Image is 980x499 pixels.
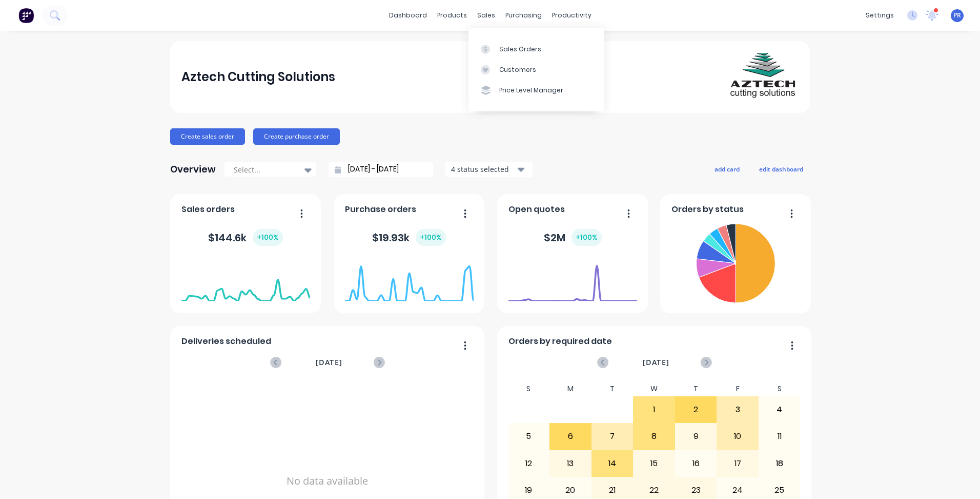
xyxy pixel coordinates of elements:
div: 10 [717,424,758,449]
div: Sales Orders [499,45,541,54]
div: Overview [170,159,216,180]
span: Orders by status [671,203,744,216]
div: 4 status selected [451,164,516,175]
a: Customers [468,60,604,80]
div: 9 [676,424,717,449]
div: + 100 % [253,229,283,246]
span: Open quotes [508,203,565,216]
div: S [508,381,550,396]
div: sales [472,8,500,23]
div: $ 144.6k [208,229,283,246]
a: dashboard [384,8,432,23]
div: $ 2M [544,229,602,246]
span: PR [953,11,961,20]
div: Customers [499,65,536,74]
div: 11 [759,424,800,449]
div: + 100 % [416,229,446,246]
span: Orders by required date [508,335,612,348]
div: T [591,381,634,396]
div: $ 19.93k [372,229,446,246]
div: 13 [550,451,591,476]
div: Price Level Manager [499,86,563,95]
div: + 100 % [571,229,602,246]
div: W [633,381,675,396]
button: add card [708,162,746,176]
div: S [759,381,801,396]
div: settings [861,8,899,23]
div: productivity [547,8,597,23]
div: F [717,381,759,396]
div: 16 [676,451,717,476]
div: 5 [508,424,549,449]
button: Create sales order [170,128,245,145]
a: Sales Orders [468,39,604,59]
button: edit dashboard [752,162,810,176]
div: 7 [592,424,633,449]
button: 4 status selected [445,162,533,177]
div: 6 [550,424,591,449]
span: Sales orders [181,203,235,216]
span: Purchase orders [345,203,416,216]
img: Factory [18,8,34,23]
img: Aztech Cutting Solutions [727,41,799,113]
a: Price Level Manager [468,80,604,101]
div: purchasing [500,8,547,23]
div: 3 [717,397,758,423]
div: 2 [676,397,717,423]
div: products [432,8,472,23]
div: 18 [759,451,800,476]
div: 8 [634,424,675,449]
div: 14 [592,451,633,476]
span: [DATE] [643,357,669,368]
div: 15 [634,451,675,476]
div: Aztech Cutting Solutions [181,67,335,87]
div: 4 [759,397,800,423]
button: Create purchase order [253,128,340,145]
div: 1 [634,397,675,423]
div: T [675,381,717,396]
span: [DATE] [316,357,342,368]
div: M [549,381,591,396]
div: 12 [508,451,549,476]
div: 17 [717,451,758,476]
